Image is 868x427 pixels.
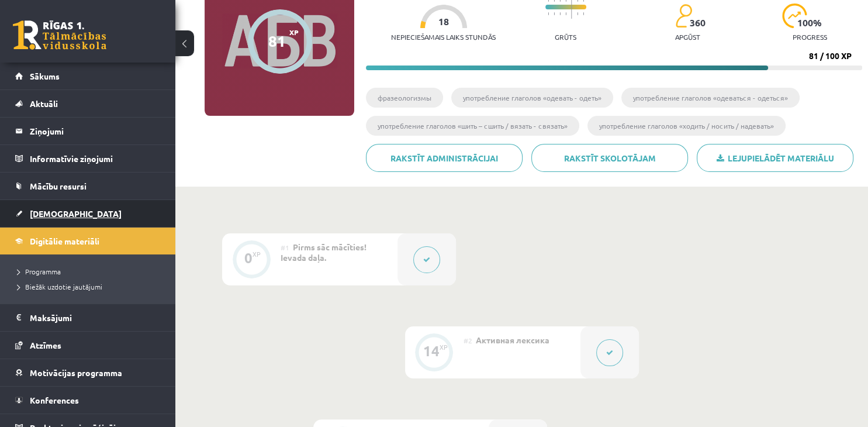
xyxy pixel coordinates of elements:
a: Aktuāli [15,90,161,117]
span: 18 [438,16,449,27]
span: #1 [281,243,289,252]
li: употребление глаголов «одевать - одеть» [451,88,613,108]
a: [DEMOGRAPHIC_DATA] [15,200,161,227]
a: Maksājumi [15,304,161,331]
span: Sākums [30,71,60,81]
a: Mācību resursi [15,173,161,199]
a: Informatīvie ziņojumi [15,145,161,172]
p: Nepieciešamais laiks stundās [391,33,496,41]
a: Rakstīt skolotājam [531,144,688,172]
div: XP [440,344,448,350]
li: употребление глаголов «шить – сшить / вязать - связать» [366,116,579,136]
a: Lejupielādēt materiālu [697,144,853,172]
img: icon-short-line-57e1e144782c952c97e751825c79c345078a6d821885a25fce030b3d8c18986b.svg [559,12,561,15]
img: icon-short-line-57e1e144782c952c97e751825c79c345078a6d821885a25fce030b3d8c18986b.svg [565,12,566,15]
span: Atzīmes [30,340,61,350]
span: Konferences [30,395,79,405]
img: icon-short-line-57e1e144782c952c97e751825c79c345078a6d821885a25fce030b3d8c18986b.svg [577,12,578,15]
p: progress [793,33,827,41]
a: Motivācijas programma [15,359,161,386]
span: Biežāk uzdotie jautājumi [18,282,102,291]
a: Rīgas 1. Tālmācības vidusskola [13,20,106,50]
span: Aktuāli [30,98,58,109]
legend: Maksājumi [30,304,161,331]
a: Rakstīt administrācijai [366,144,523,172]
span: Motivācijas programma [30,367,122,378]
li: употребление глаголов «одеваться - одеться» [621,88,800,108]
span: 360 [690,18,706,28]
img: icon-short-line-57e1e144782c952c97e751825c79c345078a6d821885a25fce030b3d8c18986b.svg [548,12,549,15]
a: Konferences [15,387,161,414]
li: употребление глаголов «ходить / носить / надевать» [587,116,786,136]
span: Digitālie materiāli [30,236,99,246]
a: Atzīmes [15,332,161,359]
span: #2 [464,336,472,345]
a: Programma [18,266,164,277]
img: icon-short-line-57e1e144782c952c97e751825c79c345078a6d821885a25fce030b3d8c18986b.svg [554,12,555,15]
span: Активная лексика [476,335,549,345]
img: students-c634bb4e5e11cddfef0936a35e636f08e4e9abd3cc4e673bd6f9a4125e45ecb1.svg [675,4,692,28]
li: фразеологизмы [366,88,443,108]
span: Mācību resursi [30,181,87,191]
legend: Informatīvie ziņojumi [30,145,161,172]
span: XP [289,28,299,36]
div: 0 [244,253,253,263]
p: apgūst [675,33,700,41]
img: icon-short-line-57e1e144782c952c97e751825c79c345078a6d821885a25fce030b3d8c18986b.svg [583,12,584,15]
a: Digitālie materiāli [15,228,161,254]
div: 81 [268,32,286,50]
a: Ziņojumi [15,118,161,144]
legend: Ziņojumi [30,118,161,144]
a: Sākums [15,63,161,89]
span: 100 % [797,18,822,28]
span: [DEMOGRAPHIC_DATA] [30,208,122,219]
a: Biežāk uzdotie jautājumi [18,281,164,292]
div: 14 [423,346,440,356]
span: Pirms sāc mācīties! Ievada daļa. [281,242,366,263]
img: icon-progress-161ccf0a02000e728c5f80fcf4c31c7af3da0e1684b2b1d7c360e028c24a22f1.svg [782,4,807,28]
div: XP [253,251,261,257]
p: Grūts [555,33,576,41]
span: Programma [18,267,61,276]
